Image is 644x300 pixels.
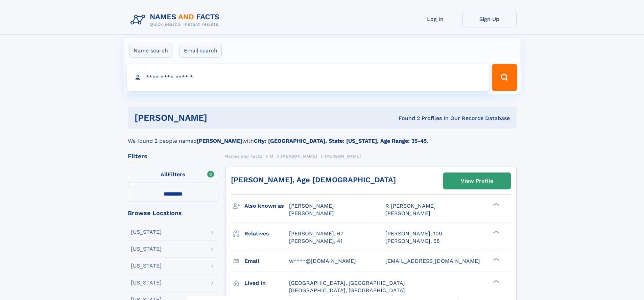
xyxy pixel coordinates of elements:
[128,153,218,159] div: Filters
[131,246,162,252] div: [US_STATE]
[492,257,500,261] div: ❯
[281,154,317,159] span: [PERSON_NAME]
[270,154,273,159] span: M
[244,277,289,289] h3: Lived in
[289,210,334,216] span: [PERSON_NAME]
[127,64,489,91] input: search input
[131,280,162,285] div: [US_STATE]
[135,114,303,122] h1: [PERSON_NAME]
[128,167,218,183] label: Filters
[289,237,342,245] a: [PERSON_NAME], 41
[161,171,168,178] span: All
[462,11,517,27] a: Sign Up
[128,129,517,145] div: We found 2 people named with .
[461,173,493,189] div: View Profile
[197,138,242,144] b: [PERSON_NAME]
[270,152,273,160] a: M
[492,202,500,207] div: ❯
[128,11,225,29] img: Logo Names and Facts
[385,230,442,237] a: [PERSON_NAME], 109
[180,44,222,58] label: Email search
[131,229,162,235] div: [US_STATE]
[385,203,436,209] span: R [PERSON_NAME]
[289,230,343,237] a: [PERSON_NAME], 67
[325,154,361,159] span: [PERSON_NAME]
[289,280,405,286] span: [GEOGRAPHIC_DATA], [GEOGRAPHIC_DATA]
[289,287,405,294] span: [GEOGRAPHIC_DATA], [GEOGRAPHIC_DATA]
[492,64,517,91] button: Search Button
[408,11,462,27] a: Log In
[225,152,262,160] a: Names and Facts
[385,237,440,245] a: [PERSON_NAME], 58
[385,210,430,216] span: [PERSON_NAME]
[231,176,396,184] a: [PERSON_NAME], Age [DEMOGRAPHIC_DATA]
[244,228,289,239] h3: Relatives
[303,115,510,122] div: Found 2 Profiles In Our Records Database
[244,255,289,267] h3: Email
[281,152,317,160] a: [PERSON_NAME]
[492,230,500,234] div: ❯
[244,200,289,212] h3: Also known as
[254,138,427,144] b: City: [GEOGRAPHIC_DATA], State: [US_STATE], Age Range: 35-45
[131,263,162,269] div: [US_STATE]
[385,258,480,264] span: [EMAIL_ADDRESS][DOMAIN_NAME]
[289,203,334,209] span: [PERSON_NAME]
[492,279,500,283] div: ❯
[128,210,218,216] div: Browse Locations
[129,44,172,58] label: Name search
[444,173,510,189] a: View Profile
